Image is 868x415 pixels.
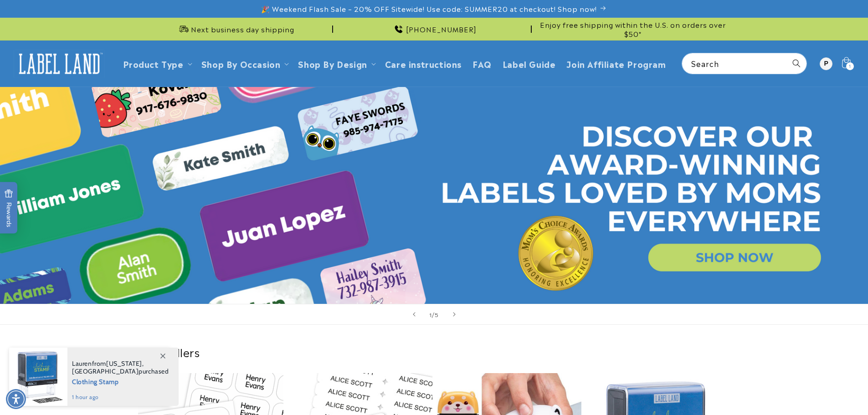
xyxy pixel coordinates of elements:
div: Announcement [337,18,532,40]
a: Label Land [10,46,108,81]
summary: Product Type [118,53,196,74]
img: Label Land [14,50,105,78]
a: Product Type [123,57,184,70]
div: Accessibility Menu [6,389,26,409]
a: FAQ [467,53,497,74]
summary: Shop By Occasion [196,53,293,74]
div: Announcement [535,18,730,40]
button: Previous slide [404,304,424,324]
button: Next slide [444,304,464,324]
button: Search [786,53,806,73]
span: FAQ [473,58,492,69]
span: [PHONE_NUMBER] [406,25,477,34]
a: Shop By Design [298,57,367,70]
span: Rewards [5,189,13,227]
span: Label Guide [503,58,556,69]
span: 5 [435,310,439,319]
a: Label Guide [497,53,561,74]
span: Join Affiliate Program [566,58,666,69]
span: / [432,310,435,319]
div: Announcement [138,18,333,40]
span: Care instructions [385,58,462,69]
span: [GEOGRAPHIC_DATA] [72,367,139,375]
span: Enjoy free shipping within the U.S. on orders over $50* [535,20,730,38]
h2: Best sellers [138,345,730,359]
span: Shop By Occasion [201,58,281,69]
span: 🎉 Weekend Flash Sale – 20% OFF Sitewide! Use code: SUMMER20 at checkout! Shop now! [261,4,597,13]
span: from , purchased [72,360,169,375]
span: Lauren [72,359,92,368]
iframe: Gorgias live chat messenger [777,376,859,406]
span: Next business day shipping [191,25,294,34]
summary: Shop By Design [293,53,379,74]
span: [US_STATE] [106,359,142,368]
span: 1 [429,310,432,319]
a: Join Affiliate Program [561,53,671,74]
span: 1 [849,62,851,70]
a: Care instructions [380,53,467,74]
